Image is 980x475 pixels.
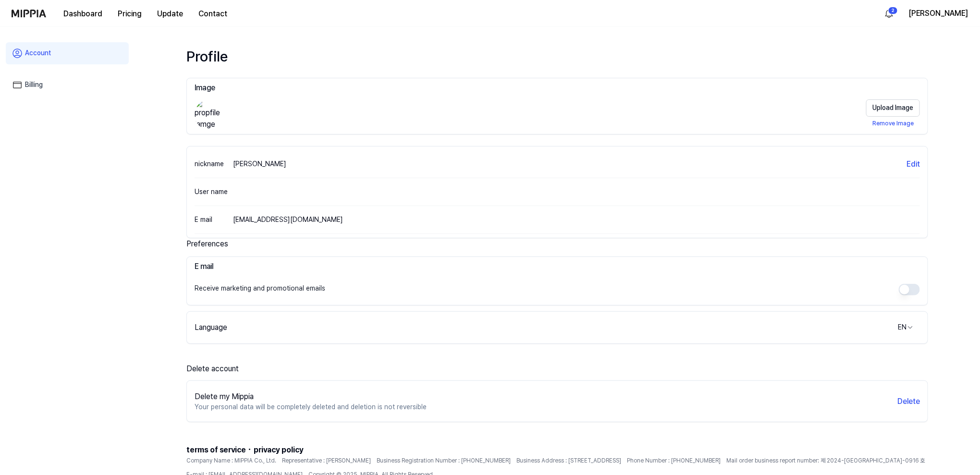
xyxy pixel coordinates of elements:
div: [PERSON_NAME] [233,159,286,169]
button: privacy policy [254,444,303,456]
button: Remove Image [866,117,920,130]
div: nickname [195,158,233,169]
div: 2 [888,7,898,14]
span: Mail order business report number: 제 2024-[GEOGRAPHIC_DATA]-0916 호 [726,457,925,465]
span: · [246,441,254,457]
div: Preferences [186,238,928,251]
button: Edit [906,158,920,170]
span: privacy policy [254,445,303,454]
div: Delete account [186,363,928,375]
button: Contact [191,4,235,24]
p: Your personal data will be completely deleted and deletion is not reversible [195,402,427,412]
img: 알림 [883,8,895,19]
div: E mail [195,214,233,225]
button: terms of service [186,444,246,456]
button: Update [149,4,191,24]
div: Receive marketing and promotional emails [195,284,325,295]
h3: Image [195,82,920,94]
span: Business Registration Number : [PHONE_NUMBER] [377,457,511,465]
button: Upload Image [866,99,920,117]
h3: E mail [195,261,920,272]
div: Profile [186,46,928,66]
div: User name [195,186,233,197]
span: Company Name : MIPPIA Co., Ltd. [186,457,276,465]
img: logo [12,10,46,17]
button: 알림2 [882,6,897,21]
button: [PERSON_NAME] [908,8,968,19]
a: Update [149,0,191,27]
img: propfile Iamge [195,99,225,130]
div: Language [195,322,227,333]
button: Dashboard [56,4,110,24]
span: Business Address : [STREET_ADDRESS] [516,457,621,465]
button: Pricing [110,4,149,24]
span: terms of service [186,445,246,454]
button: Delete [897,396,920,407]
span: Phone Number : [PHONE_NUMBER] [627,457,721,465]
div: [EMAIL_ADDRESS][DOMAIN_NAME] [233,215,343,225]
span: Representative : [PERSON_NAME] [282,457,371,465]
div: Delete my Mippia [195,391,427,402]
a: Billing [6,74,129,96]
a: Account [6,42,129,64]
